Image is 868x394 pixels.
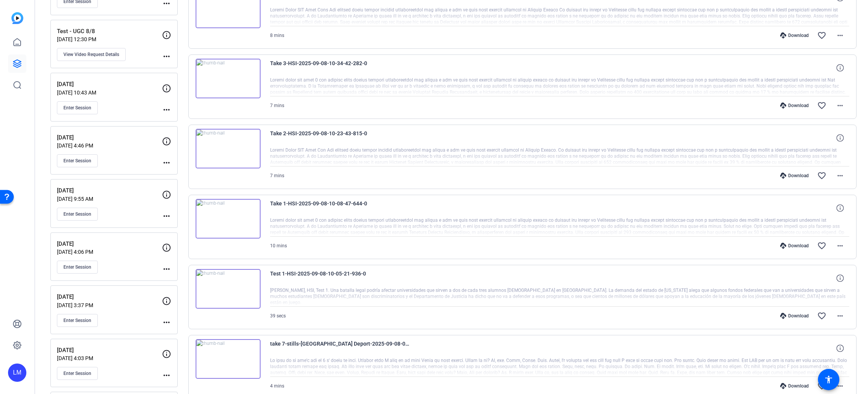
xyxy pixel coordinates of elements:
[196,199,261,239] img: thumb-nail
[57,302,162,308] p: [DATE] 3:37 PM
[196,129,261,168] img: thumb-nail
[836,381,845,391] mat-icon: more_horiz
[776,32,813,38] div: Download
[817,381,826,391] mat-icon: favorite_border
[270,243,287,248] span: 10 mins
[196,269,261,309] img: thumb-nail
[270,129,411,147] span: Take 2-HSI-2025-09-08-10-23-43-815-0
[817,31,826,40] mat-icon: favorite_border
[162,371,171,380] mat-icon: more_horiz
[270,339,411,357] span: take 7-stills-[GEOGRAPHIC_DATA] Deport-2025-09-08-09-47-03-628-0
[63,158,91,164] span: Enter Session
[836,311,845,320] mat-icon: more_horiz
[162,318,171,327] mat-icon: more_horiz
[57,48,126,61] button: View Video Request Details
[270,103,284,108] span: 7 mins
[270,199,411,217] span: Take 1-HSI-2025-09-08-10-08-47-644-0
[162,264,171,274] mat-icon: more_horiz
[63,211,91,217] span: Enter Session
[57,346,162,355] p: [DATE]
[776,383,813,389] div: Download
[817,101,826,110] mat-icon: favorite_border
[817,241,826,250] mat-icon: favorite_border
[776,103,813,109] div: Download
[57,355,162,361] p: [DATE] 4:03 PM
[57,143,162,149] p: [DATE] 4:46 PM
[824,375,833,384] mat-icon: accessibility
[817,171,826,180] mat-icon: favorite_border
[63,51,119,58] span: View Video Request Details
[57,186,162,195] p: [DATE]
[162,52,171,61] mat-icon: more_horiz
[270,33,284,38] span: 8 mins
[57,208,98,221] button: Enter Session
[162,105,171,114] mat-icon: more_horiz
[836,31,845,40] mat-icon: more_horiz
[57,261,98,274] button: Enter Session
[11,12,23,24] img: blue-gradient.svg
[270,269,411,287] span: Test 1-HSI-2025-09-08-10-05-21-936-0
[196,59,261,98] img: thumb-nail
[270,313,286,319] span: 39 secs
[57,314,98,327] button: Enter Session
[57,90,162,96] p: [DATE] 10:43 AM
[8,364,26,382] div: LM
[162,211,171,221] mat-icon: more_horiz
[836,101,845,110] mat-icon: more_horiz
[817,311,826,320] mat-icon: favorite_border
[63,105,91,111] span: Enter Session
[196,339,261,379] img: thumb-nail
[57,133,162,142] p: [DATE]
[57,36,162,42] p: [DATE] 12:30 PM
[57,154,98,167] button: Enter Session
[270,383,284,389] span: 4 mins
[63,264,91,270] span: Enter Session
[162,158,171,167] mat-icon: more_horiz
[63,317,91,324] span: Enter Session
[63,370,91,376] span: Enter Session
[836,171,845,180] mat-icon: more_horiz
[776,313,813,319] div: Download
[57,367,98,380] button: Enter Session
[57,196,162,202] p: [DATE] 9:55 AM
[57,240,162,248] p: [DATE]
[57,249,162,255] p: [DATE] 4:06 PM
[270,59,411,77] span: Take 3-HSI-2025-09-08-10-34-42-282-0
[270,173,284,178] span: 7 mins
[57,80,162,89] p: [DATE]
[776,173,813,179] div: Download
[57,27,162,36] p: Test - UGC 8/8
[776,243,813,249] div: Download
[57,293,162,301] p: [DATE]
[57,101,98,114] button: Enter Session
[836,241,845,250] mat-icon: more_horiz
